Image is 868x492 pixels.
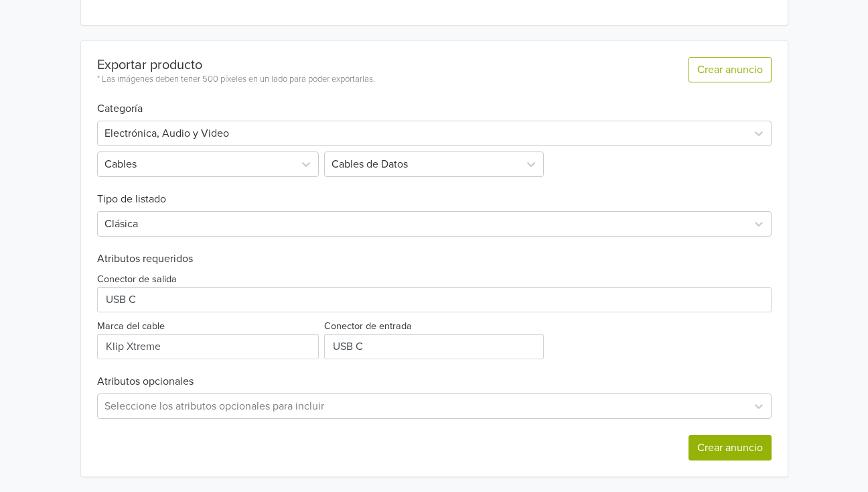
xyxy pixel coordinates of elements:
[324,319,412,334] label: Conector de entrada
[97,57,375,73] div: Exportar producto
[689,57,772,82] button: Crear anuncio
[689,435,772,460] button: Crear anuncio
[97,86,772,115] h6: Categoría
[97,73,375,86] div: * Las imágenes deben tener 500 píxeles en un lado para poder exportarlas.
[97,253,772,265] h6: Atributos requeridos
[97,177,772,206] h6: Tipo de listado
[97,375,772,388] h6: Atributos opcionales
[97,319,165,334] label: Marca del cable
[97,272,177,287] label: Conector de salida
